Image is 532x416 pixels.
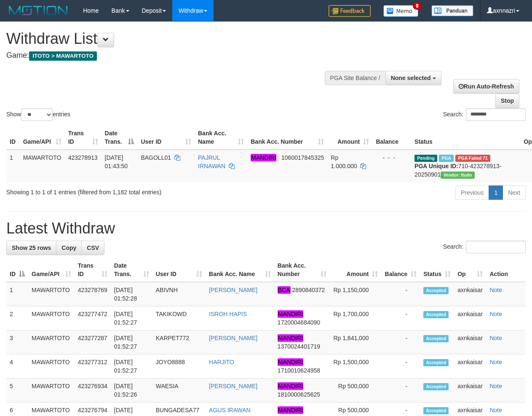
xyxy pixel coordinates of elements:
a: AGUS IRAWAN [209,407,251,413]
span: ITOTO > MAWARTOTO [29,51,97,61]
a: Note [489,359,502,365]
input: Search: [466,241,526,253]
span: BAGOLL01 [141,154,171,161]
td: KARPET772 [152,330,206,354]
span: [DATE] 01:43:50 [105,154,128,169]
b: PGA Unique ID: [414,163,458,169]
td: axnkaisar [454,330,486,354]
td: 423277287 [75,330,111,354]
td: MAWARTOTO [28,330,75,354]
td: [DATE] 01:52:27 [111,306,152,330]
input: Search: [466,108,526,121]
span: Copy [61,244,76,251]
td: MAWARTOTO [28,354,75,378]
th: Game/API: activate to sort column ascending [28,258,75,282]
a: Next [503,185,526,200]
a: Copy [56,241,82,255]
th: Op: activate to sort column ascending [454,258,486,282]
td: 1 [6,282,28,306]
td: MAWARTOTO [28,282,75,306]
td: - [381,354,420,378]
label: Search: [443,108,526,121]
span: Accepted [423,407,449,414]
a: Stop [495,94,519,108]
th: Bank Acc. Number: activate to sort column ascending [274,258,330,282]
a: Note [489,311,502,317]
span: Accepted [423,287,449,294]
td: - [381,378,420,403]
td: MAWARTOTO [20,150,65,182]
span: Copy 1720004684090 to clipboard [278,319,320,326]
td: axnkaisar [454,354,486,378]
a: HARJITO [209,359,234,365]
em: MANDIRI [278,334,303,342]
em: MANDIRI [278,382,303,390]
td: 3 [6,330,28,354]
th: Bank Acc. Name: activate to sort column ascending [206,258,274,282]
td: 423277472 [75,306,111,330]
h1: Withdraw List [6,30,346,47]
td: Rp 1,841,000 [330,330,382,354]
td: Rp 1,700,000 [330,306,382,330]
th: Status: activate to sort column ascending [420,258,454,282]
td: MAWARTOTO [28,378,75,403]
span: Accepted [423,311,449,318]
span: Pending [414,155,437,162]
span: Vendor URL: https://secure6.1velocity.biz [441,172,474,179]
span: PGA Error [455,155,490,162]
td: TAKIKOWD [152,306,206,330]
span: Copy 1060017845325 to clipboard [281,154,324,161]
a: CSV [81,241,104,255]
em: MANDIRI [278,406,303,414]
th: Amount: activate to sort column ascending [327,126,372,150]
td: - [381,330,420,354]
a: [PERSON_NAME] [209,287,257,293]
td: WAESIA [152,378,206,403]
span: None selected [391,75,431,81]
button: None selected [385,71,441,85]
a: Note [489,383,502,389]
a: PAJRUL IRNAWAN [198,154,225,169]
span: Copy 1370024401719 to clipboard [278,343,320,350]
em: MANDIRI [251,154,276,161]
a: [PERSON_NAME] [209,335,257,341]
td: 4 [6,354,28,378]
th: Action [486,258,526,282]
em: MANDIRI [278,310,303,318]
td: 2 [6,306,28,330]
a: [PERSON_NAME] [209,383,257,389]
th: User ID: activate to sort column ascending [152,258,206,282]
th: Bank Acc. Number: activate to sort column ascending [247,126,327,150]
span: Show 25 rows [12,244,51,251]
span: Rp 1.000.000 [331,154,357,169]
td: [DATE] 01:52:27 [111,354,152,378]
td: MAWARTOTO [28,306,75,330]
h4: Game: [6,51,346,60]
td: 423278769 [75,282,111,306]
span: Accepted [423,383,449,390]
td: 423276934 [75,378,111,403]
td: axnkaisar [454,282,486,306]
th: Status [411,126,520,150]
th: Amount: activate to sort column ascending [330,258,382,282]
td: - [381,282,420,306]
a: Note [489,407,502,413]
td: axnkaisar [454,378,486,403]
a: Run Auto-Refresh [453,79,519,94]
span: Copy 1710010624958 to clipboard [278,367,320,374]
a: Show 25 rows [6,241,56,255]
span: Accepted [423,359,449,366]
span: Accepted [423,335,449,342]
th: ID [6,126,20,150]
th: ID: activate to sort column descending [6,258,28,282]
td: 5 [6,378,28,403]
td: [DATE] 01:52:28 [111,282,152,306]
label: Search: [443,241,526,253]
span: Copy 1810000625625 to clipboard [278,391,320,398]
img: panduan.png [431,5,473,16]
th: Trans ID: activate to sort column ascending [65,126,102,150]
div: PGA Site Balance / [325,71,385,85]
th: Balance [372,126,411,150]
td: JOYO8888 [152,354,206,378]
td: ABIVNH [152,282,206,306]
